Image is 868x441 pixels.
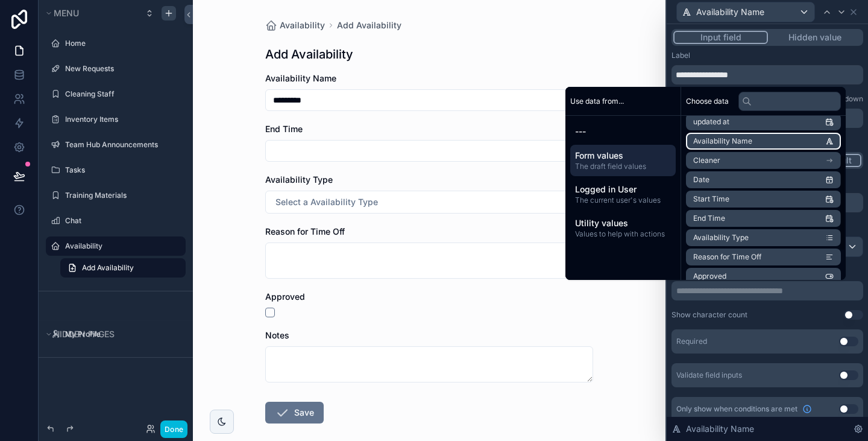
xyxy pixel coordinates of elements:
button: Availability Name [676,2,815,22]
label: Chat [65,216,178,226]
label: Tasks [65,165,178,175]
label: Training Materials [65,191,178,200]
button: Select Button [265,191,593,214]
h1: Add Availability [265,46,353,63]
span: Availability Name [696,6,764,18]
span: The current user's values [575,195,671,205]
span: --- [575,125,671,138]
div: Validate field inputs [676,370,742,380]
label: Availability [65,241,178,251]
button: Input field [673,31,768,44]
button: Menu [43,5,137,22]
label: New Requests [65,64,178,74]
label: Label [671,51,690,60]
span: Use data from... [570,97,624,106]
span: Values to help with actions [575,229,671,239]
span: Form values [575,150,671,162]
label: Cleaning Staff [65,89,178,99]
a: Availability [265,19,325,31]
span: Approved [265,291,305,302]
span: Add Availability [82,263,134,273]
label: My Profile [65,329,178,339]
span: Menu [54,8,79,18]
button: Done [160,420,187,438]
span: Choose data [686,97,729,106]
label: Home [65,39,178,48]
span: The draft field values [575,162,671,171]
a: Add Availability [337,19,401,31]
button: Save [265,402,324,424]
span: Availability [280,19,325,31]
span: Availability Name [686,423,754,435]
span: Only show when conditions are met [676,404,797,414]
span: Notes [265,330,289,340]
div: Show character count [671,310,747,320]
span: Availability Name [265,73,336,83]
button: Hidden value [768,31,861,44]
div: Required [676,337,707,346]
button: Hidden pages [43,326,181,343]
label: Inventory Items [65,115,178,124]
label: Team Hub Announcements [65,140,178,150]
span: Utility values [575,217,671,229]
span: Logged in User [575,183,671,195]
span: Select a Availability Type [275,196,378,208]
span: Availability Type [265,174,333,185]
a: Add Availability [60,258,186,278]
div: scrollable content [565,116,681,249]
span: Reason for Time Off [265,226,345,236]
span: End Time [265,124,303,134]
